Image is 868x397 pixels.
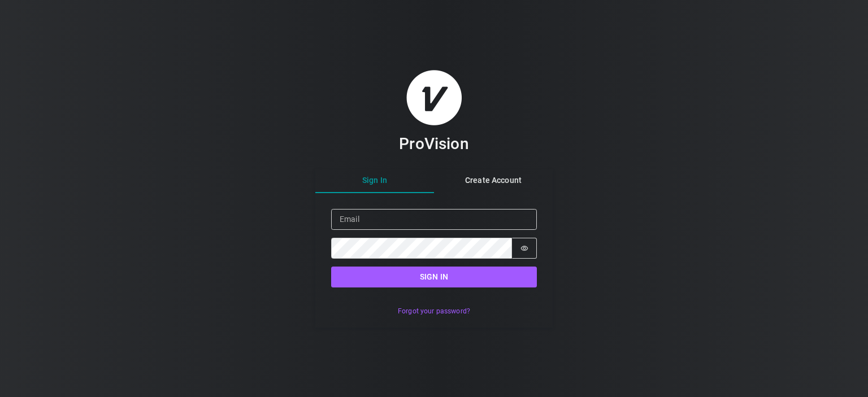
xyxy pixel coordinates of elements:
input: Email [331,209,537,230]
button: Sign In [315,168,434,193]
button: Create Account [434,168,553,193]
button: Show password [512,238,537,259]
button: Forgot your password? [392,303,476,320]
button: Sign in [331,267,537,287]
h3: ProVision [399,134,468,154]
